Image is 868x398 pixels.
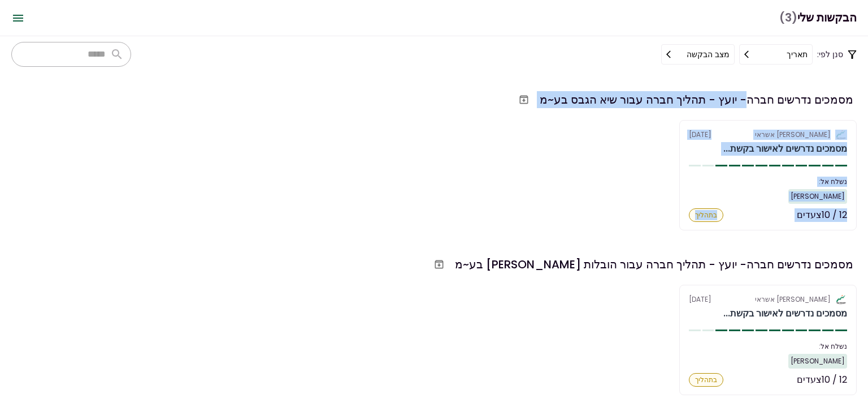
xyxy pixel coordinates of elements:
button: העבר לארכיון [429,254,449,275]
h1: הבקשות שלי [779,6,857,29]
div: מסמכים נדרשים חברה- יועץ - תהליך חברה עבור שיא הגבס בע~מ [540,91,853,108]
div: נשלח אל: [689,341,847,352]
div: מסמכים נדרשים לאישור בקשת חברה- יועץ [723,142,847,156]
button: מצב הבקשה [661,44,735,65]
span: (3) [779,6,797,29]
div: 12 / 10 צעדים [797,373,847,387]
div: [PERSON_NAME] אשראי [755,130,831,140]
div: [PERSON_NAME] אשראי [755,294,831,305]
div: [PERSON_NAME] [788,354,847,369]
div: [DATE] [689,294,847,305]
div: מסמכים נדרשים לאישור בקשת חברה- יועץ [723,307,847,320]
div: תאריך [787,48,808,61]
button: העבר לארכיון [514,89,534,110]
img: Partner logo [835,294,847,305]
button: Open menu [5,5,32,32]
div: 12 / 10 צעדים [797,208,847,222]
button: תאריך [739,44,813,65]
div: סנן לפי: [661,44,857,65]
div: נשלח אל: [689,177,847,187]
div: [PERSON_NAME] [788,189,847,204]
img: Partner logo [835,130,847,140]
div: [DATE] [689,130,847,140]
div: מסמכים נדרשים חברה- יועץ - תהליך חברה עבור הובלות [PERSON_NAME] בע~מ [455,256,853,273]
div: בתהליך [689,208,723,222]
div: בתהליך [689,373,723,387]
